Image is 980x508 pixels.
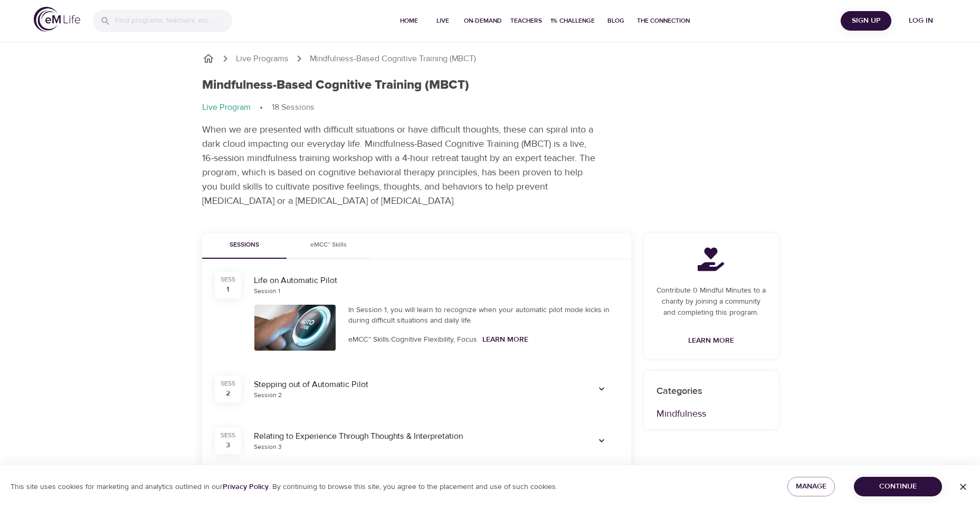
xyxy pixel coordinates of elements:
[226,284,229,295] div: 1
[202,78,469,93] h1: Mindfulness-Based Cognitive Training (MBCT)
[348,305,619,326] div: In Session 1, you will learn to recognize when your automatic pilot mode kicks in during difficul...
[221,379,235,388] div: SESS
[310,53,476,65] p: Mindfulness-Based Cognitive Training (MBCT)
[202,52,778,65] nav: breadcrumb
[841,11,891,31] button: Sign Up
[254,391,282,400] div: Session 2
[254,430,572,443] div: Relating to Experience Through Thoughts & Interpretation
[862,480,934,493] span: Continue
[550,15,595,26] span: 1% Challenge
[236,53,289,65] a: Live Programs
[208,240,280,251] span: Sessions
[272,101,315,114] p: 18 Sessions
[348,335,477,344] span: eMCC™ Skills: Cognitive Flexibility, Focus
[854,477,942,496] button: Continue
[684,331,738,351] a: Learn More
[34,7,80,32] img: logo
[787,477,835,496] button: Manage
[396,15,422,26] span: Home
[510,15,542,26] span: Teachers
[202,101,778,114] nav: breadcrumb
[656,285,766,318] p: Contribute 0 Mindful Minutes to a charity by joining a community and completing this program.
[226,388,230,399] div: 2
[115,10,232,32] input: Find programs, teachers, etc...
[603,15,629,26] span: Blog
[656,407,766,421] p: Mindfulness
[221,431,235,440] div: SESS
[430,15,455,26] span: Live
[254,379,572,391] div: Stepping out of Automatic Pilot
[796,480,826,493] span: Manage
[464,15,502,26] span: On-Demand
[254,275,619,287] div: Life on Automatic Pilot
[221,275,235,284] div: SESS
[202,101,251,114] p: Live Program
[688,334,734,347] span: Learn More
[226,440,230,450] div: 3
[656,384,766,398] p: Categories
[482,335,528,344] a: Learn More
[293,240,365,251] span: eMCC™ Skills
[254,443,282,451] div: Session 3
[637,15,690,26] span: The Connection
[223,482,269,492] a: Privacy Policy
[896,11,946,31] button: Log in
[900,14,942,27] span: Log in
[254,287,280,296] div: Session 1
[845,14,887,27] span: Sign Up
[202,123,598,208] p: When we are presented with difficult situations or have difficult thoughts, these can spiral into...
